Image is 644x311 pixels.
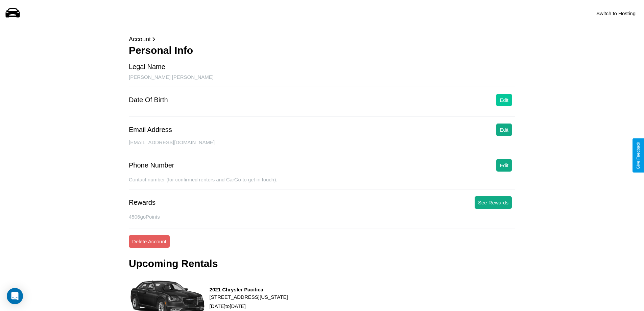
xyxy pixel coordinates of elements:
[129,63,165,71] div: Legal Name
[129,177,515,190] div: Contact number (for confirmed renters and CarGo to get in touch).
[129,199,156,206] div: Rewards
[475,196,512,209] button: See Rewards
[129,258,218,269] h3: Upcoming Rentals
[210,287,288,292] h3: 2021 Chrysler Pacifica
[636,142,641,169] div: Give Feedback
[496,159,512,172] button: Edit
[7,288,23,304] div: Open Intercom Messenger
[129,126,172,134] div: Email Address
[593,7,639,20] button: Switch to Hosting
[129,74,515,87] div: [PERSON_NAME] [PERSON_NAME]
[129,139,515,152] div: [EMAIL_ADDRESS][DOMAIN_NAME]
[210,292,288,302] p: [STREET_ADDRESS][US_STATE]
[129,45,515,56] h3: Personal Info
[129,212,515,221] p: 4506 goPoints
[129,161,174,169] div: Phone Number
[129,34,515,45] p: Account
[129,96,168,104] div: Date Of Birth
[496,124,512,136] button: Edit
[496,94,512,106] button: Edit
[129,235,170,248] button: Delete Account
[210,302,288,311] p: [DATE] to [DATE]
